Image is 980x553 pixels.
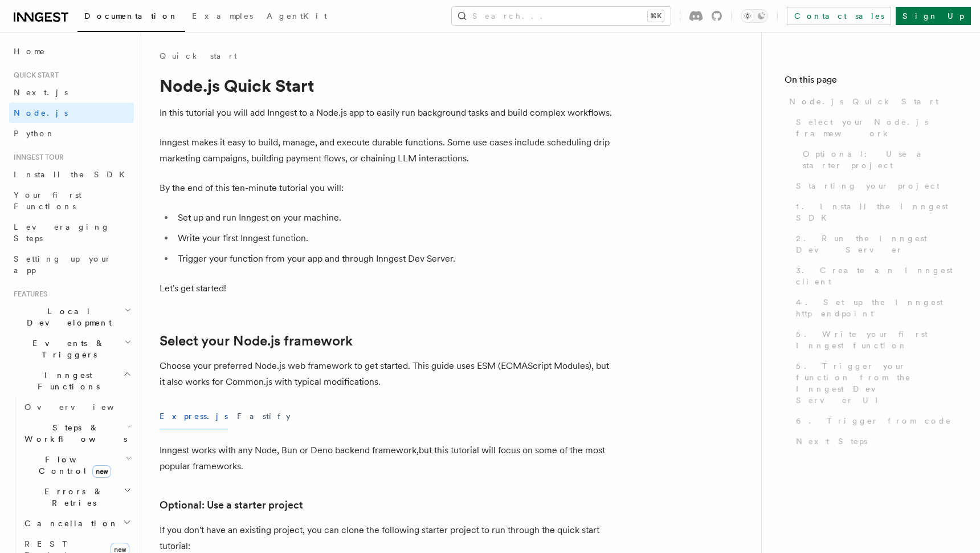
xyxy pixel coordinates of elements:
a: 5. Trigger your function from the Inngest Dev Server UI [791,356,957,410]
span: Home [14,46,46,57]
button: Express.js [160,404,228,429]
span: 6. Trigger from code [796,415,952,426]
h4: On this page [785,73,957,91]
span: Setting up your app [14,254,112,275]
span: Examples [192,11,253,21]
button: Steps & Workflows [20,417,134,449]
a: 4. Set up the Inngest http endpoint [791,292,957,324]
span: Next.js [14,88,68,97]
span: AgentKit [267,11,327,21]
a: Your first Functions [9,185,134,217]
a: 5. Write your first Inngest function [791,324,957,356]
a: Leveraging Steps [9,217,134,249]
span: Cancellation [20,518,119,529]
a: Optional: Use a starter project [160,497,303,513]
li: Set up and run Inngest on your machine. [174,210,615,226]
a: Node.js Quick Start [785,91,957,112]
span: Install the SDK [14,170,132,179]
span: new [92,465,111,478]
a: Overview [20,397,134,417]
span: Features [9,290,47,299]
a: Node.js [9,103,134,123]
span: Local Development [9,306,124,328]
p: Choose your preferred Node.js web framework to get started. This guide uses ESM (ECMAScript Modul... [160,358,615,390]
button: Errors & Retries [20,481,134,513]
a: Python [9,123,134,144]
button: Local Development [9,301,134,333]
span: 4. Set up the Inngest http endpoint [796,296,957,319]
span: Select your Node.js framework [796,116,957,139]
span: Next Steps [796,436,867,447]
span: Python [14,129,55,138]
span: 1. Install the Inngest SDK [796,201,957,223]
button: Toggle dark mode [741,9,768,23]
span: Steps & Workflows [20,422,127,445]
a: 3. Create an Inngest client [791,260,957,292]
span: Node.js [14,108,68,117]
li: Write your first Inngest function. [174,230,615,246]
a: 2. Run the Inngest Dev Server [791,228,957,260]
span: Events & Triggers [9,338,124,360]
span: Optional: Use a starter project [803,148,957,171]
button: Fastify [237,404,291,429]
span: 5. Write your first Inngest function [796,328,957,351]
span: Your first Functions [14,190,81,211]
span: Errors & Retries [20,486,124,509]
a: Setting up your app [9,249,134,280]
a: Select your Node.js framework [791,112,957,144]
span: Node.js Quick Start [789,96,938,107]
span: 5. Trigger your function from the Inngest Dev Server UI [796,360,957,406]
a: Examples [185,3,260,31]
a: Next Steps [791,431,957,452]
a: Optional: Use a starter project [798,144,957,176]
span: Overview [24,402,142,412]
a: Sign Up [896,7,971,25]
span: Leveraging Steps [14,222,110,243]
a: Select your Node.js framework [160,333,353,349]
button: Inngest Functions [9,365,134,397]
span: 2. Run the Inngest Dev Server [796,233,957,255]
a: Home [9,41,134,62]
kbd: ⌘K [648,10,664,22]
button: Events & Triggers [9,333,134,365]
a: Quick start [160,50,237,62]
a: AgentKit [260,3,334,31]
p: Inngest works with any Node, Bun or Deno backend framework,but this tutorial will focus on some o... [160,442,615,474]
a: Starting your project [791,176,957,196]
a: Install the SDK [9,164,134,185]
a: Documentation [77,3,185,32]
span: Inngest Functions [9,369,123,392]
a: 1. Install the Inngest SDK [791,196,957,228]
a: 6. Trigger from code [791,410,957,431]
p: By the end of this ten-minute tutorial you will: [160,180,615,196]
p: Let's get started! [160,280,615,296]
button: Cancellation [20,513,134,534]
span: Documentation [84,11,178,21]
span: Flow Control [20,454,125,477]
li: Trigger your function from your app and through Inngest Dev Server. [174,251,615,267]
button: Search...⌘K [452,7,671,25]
a: Contact sales [787,7,891,25]
span: Starting your project [796,180,940,192]
button: Flow Controlnew [20,449,134,481]
h1: Node.js Quick Start [160,75,615,96]
span: Quick start [9,71,59,80]
span: 3. Create an Inngest client [796,265,957,287]
a: Next.js [9,82,134,103]
p: In this tutorial you will add Inngest to a Node.js app to easily run background tasks and build c... [160,105,615,121]
span: Inngest tour [9,153,64,162]
p: Inngest makes it easy to build, manage, and execute durable functions. Some use cases include sch... [160,135,615,166]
